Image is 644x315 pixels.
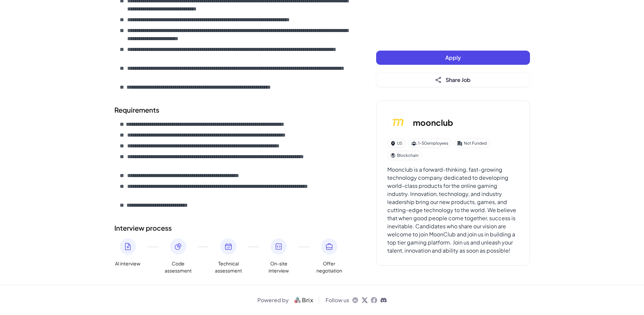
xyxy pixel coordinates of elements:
[446,76,471,83] span: Share Job
[257,296,289,304] span: Powered by
[387,151,422,160] div: Blockchain
[454,139,490,148] div: Not Funded
[165,260,192,274] span: Code assessment
[376,73,530,87] button: Share Job
[114,223,349,233] h2: Interview process
[408,139,451,148] div: 1-50 employees
[326,296,349,304] span: Follow us
[387,166,519,255] div: Moonclub is a forward-thinking, fast-growing technology company dedicated to developing world-cla...
[316,260,343,274] span: Offer negotiation
[291,296,316,304] img: logo
[114,105,349,115] h2: Requirements
[445,54,461,61] span: Apply
[115,260,140,267] span: AI interview
[387,112,409,133] img: mo
[387,139,405,148] div: US
[215,260,242,274] span: Technical assessment
[376,51,530,65] button: Apply
[265,260,292,274] span: On-site interview
[413,116,453,128] h3: moonclub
